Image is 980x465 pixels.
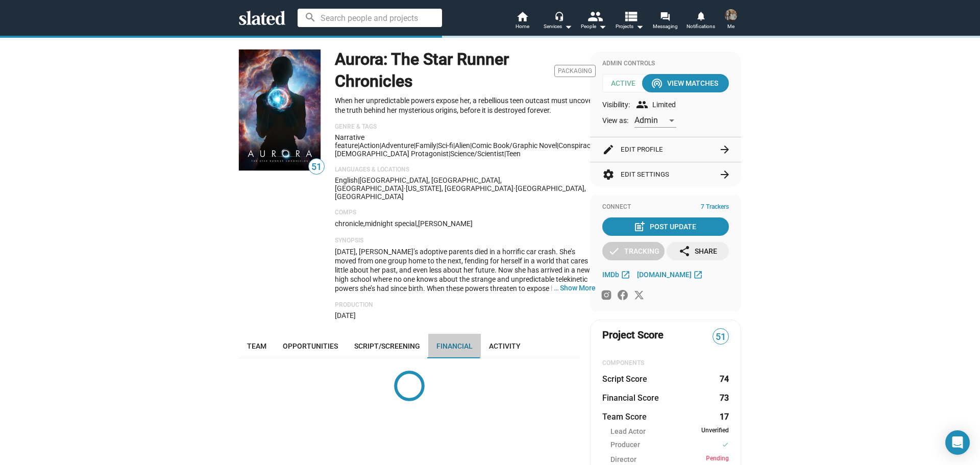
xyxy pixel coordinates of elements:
span: | [414,141,415,150]
mat-icon: arrow_drop_down [562,20,574,33]
div: People [581,20,606,33]
dt: Financial Score [602,393,659,403]
dd: 73 [719,393,729,403]
button: Share [667,242,729,260]
mat-icon: view_list [623,9,638,23]
span: [DOMAIN_NAME] [637,271,692,279]
span: Narrative feature [335,133,364,150]
span: English [335,176,358,184]
dt: Script Score [602,374,647,384]
mat-icon: wifi_tethering [651,77,663,89]
span: Opportunities [283,342,338,350]
p: chronicle,midnight special,[PERSON_NAME] [335,219,596,229]
a: Script/Screening [346,334,428,358]
button: James WatsonMe [719,7,743,34]
span: [DEMOGRAPHIC_DATA] protagonist [335,150,449,158]
mat-icon: share [678,245,691,257]
img: James Watson [725,9,737,21]
span: science/scientist [450,150,504,158]
mat-icon: check [608,245,620,257]
a: Financial [428,334,481,358]
span: | [380,141,381,150]
span: · [404,184,406,192]
button: Services [540,10,576,33]
span: conspiracy [558,141,594,150]
button: Projects [611,10,647,33]
span: [DATE], [PERSON_NAME]’s adoptive parents died in a horrific car crash. She’s moved from one group... [335,248,590,311]
span: Action [359,141,380,150]
span: IMDb [602,271,619,279]
span: View as: [602,116,628,126]
span: Pending [706,455,729,464]
span: Messaging [653,20,678,33]
span: Lead Actor [610,427,646,436]
span: Financial [436,342,473,350]
a: Home [504,10,540,33]
mat-icon: settings [602,168,615,181]
mat-icon: forum [660,11,670,21]
a: Team [239,334,275,358]
mat-icon: post_add [633,221,646,233]
span: Packaging [554,65,596,77]
span: … [549,283,560,292]
span: | [470,141,472,150]
span: 7 Trackers [701,203,729,211]
mat-icon: check [722,440,729,450]
span: Activity [489,342,521,350]
span: · [513,184,516,192]
span: Family [415,141,436,150]
span: Director [610,455,636,464]
img: Aurora: The Star Runner Chronicles [239,50,321,170]
span: Producer [610,440,640,451]
mat-icon: notifications [696,11,705,20]
div: Tracking [608,242,659,260]
span: 51 [713,330,728,344]
button: View Matches [642,74,729,92]
div: COMPONENTS [602,359,729,368]
mat-icon: open_in_new [693,270,703,279]
span: [DATE] [335,311,356,320]
span: Unverified [701,427,729,436]
span: Sci-fi [438,141,453,150]
span: | [557,141,558,150]
p: Comps [335,209,596,217]
div: Admin Controls [602,60,729,68]
div: Connect [602,203,729,211]
span: Adventure [381,141,414,150]
span: Script/Screening [354,342,420,350]
span: Me [727,20,734,33]
a: Opportunities [275,334,346,358]
div: Share [678,242,717,260]
mat-icon: people [587,9,602,23]
dd: 17 [719,411,729,422]
span: Admin [634,115,658,125]
div: Services [544,20,572,33]
dd: 74 [719,374,729,384]
a: Notifications [683,10,719,33]
span: Project Score [602,328,664,342]
mat-icon: arrow_forward [719,143,731,156]
span: comic book/graphic novel [472,141,557,150]
mat-icon: arrow_forward [719,168,731,181]
mat-icon: arrow_drop_down [596,20,608,33]
span: Notifications [687,20,715,33]
a: Activity [481,334,529,358]
a: Messaging [647,10,683,33]
p: Synopsis [335,237,596,245]
span: | [358,176,359,184]
mat-icon: headset_mic [554,11,563,20]
mat-icon: arrow_drop_down [633,20,646,33]
p: Production [335,301,596,309]
button: …Show More [560,283,596,292]
div: Open Intercom Messenger [945,430,970,455]
span: [US_STATE], [GEOGRAPHIC_DATA] [406,184,513,192]
span: Projects [616,20,644,33]
span: | [504,150,506,158]
p: Languages & Locations [335,166,596,174]
mat-icon: edit [602,143,615,156]
button: Edit Profile [602,137,729,162]
span: Team [247,342,266,350]
button: Tracking [602,242,665,260]
div: Post Update [635,217,696,236]
button: Edit Settings [602,162,729,187]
